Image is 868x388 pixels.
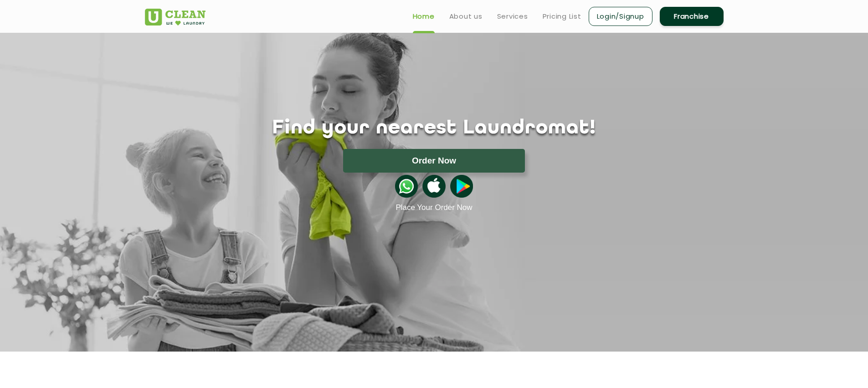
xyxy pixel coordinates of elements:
[395,175,418,198] img: whatsappicon.png
[450,175,473,198] img: playstoreicon.png
[145,9,205,26] img: UClean Laundry and Dry Cleaning
[497,11,528,22] a: Services
[413,11,435,22] a: Home
[449,11,483,22] a: About us
[589,7,652,26] a: Login/Signup
[543,11,581,22] a: Pricing List
[138,117,730,140] h1: Find your nearest Laundromat!
[422,175,445,198] img: apple-icon.png
[660,7,724,26] a: Franchise
[395,203,472,212] a: Place Your Order Now
[343,149,525,173] button: Order Now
